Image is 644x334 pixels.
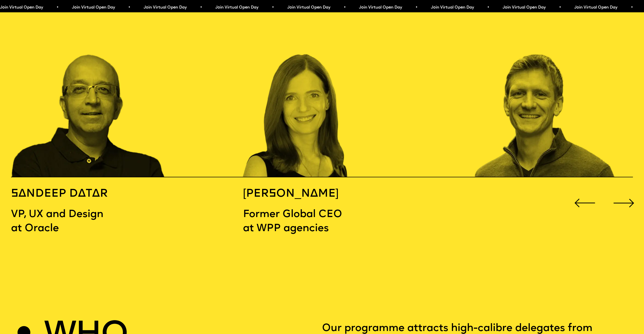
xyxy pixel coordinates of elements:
div: Next slide [611,190,637,216]
p: VP, UX and Design at Oracle [11,207,127,236]
span: • [487,6,489,10]
span: • [56,6,58,10]
span: • [630,6,632,10]
h5: Sandeep Datar [11,187,127,201]
span: • [271,6,273,10]
div: Previous slide [572,190,597,216]
span: • [415,6,417,10]
span: • [199,6,202,10]
span: • [128,6,130,10]
span: • [558,6,561,10]
h5: [PERSON_NAME] [243,187,359,201]
span: • [343,6,345,10]
p: Former Global CEO at WPP agencies [243,207,359,236]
